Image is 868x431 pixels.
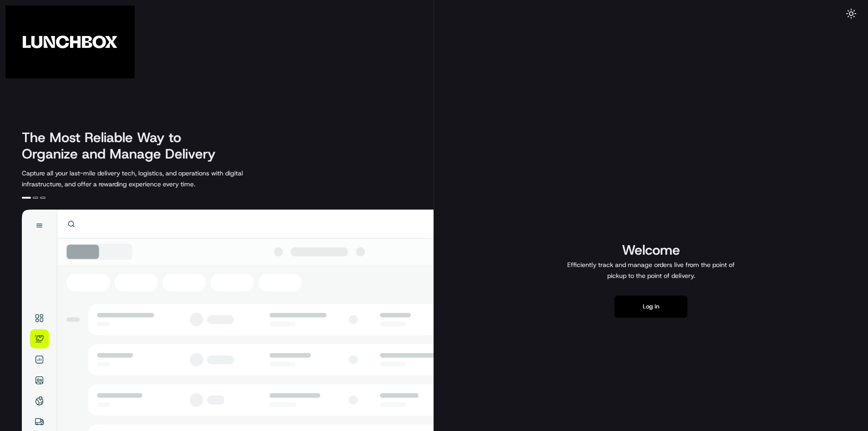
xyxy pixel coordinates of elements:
[22,168,284,190] p: Capture all your last-mile delivery tech, logistics, and operations with digital infrastructure, ...
[615,296,687,318] button: Log in
[5,5,135,78] img: Company Logo
[22,129,226,162] h2: The Most Reliable Way to Organize and Manage Delivery
[564,259,738,281] p: Efficiently track and manage orders live from the point of pickup to the point of delivery.
[564,241,738,259] h1: Welcome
